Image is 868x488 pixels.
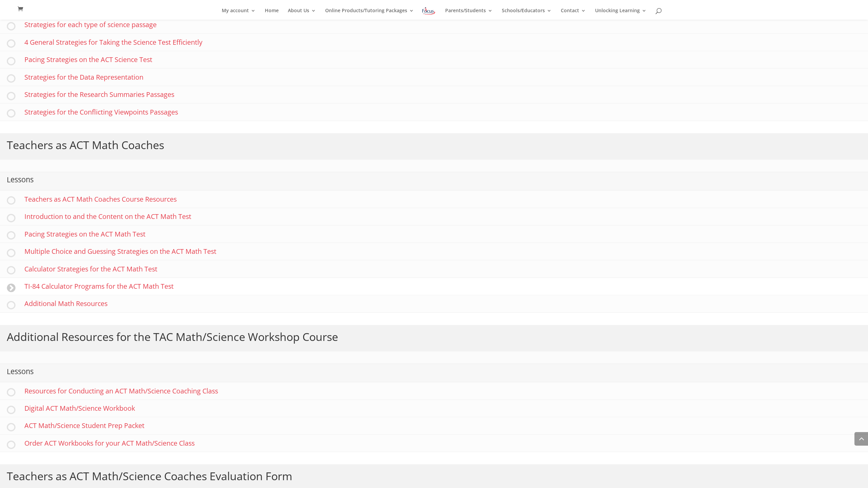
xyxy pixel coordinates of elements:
a: Unlocking Learning [595,8,647,20]
a: Contact [561,8,586,20]
h3: Lessons [7,368,34,379]
a: Online Products/Tutoring Packages [325,8,414,20]
h2: Teachers as ACT Math Coaches [7,139,164,154]
a: Home [265,8,279,20]
img: Focus on Learning [421,6,436,16]
a: My account [222,8,256,20]
a: About Us [288,8,316,20]
h2: Teachers as ACT Math/Science Coaches Evaluation Form [7,470,292,485]
h3: Lessons [7,176,34,187]
a: Parents/Students [445,8,493,20]
a: Schools/Educators [502,8,552,20]
h2: Additional Resources for the TAC Math/Science Workshop Course [7,331,338,345]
